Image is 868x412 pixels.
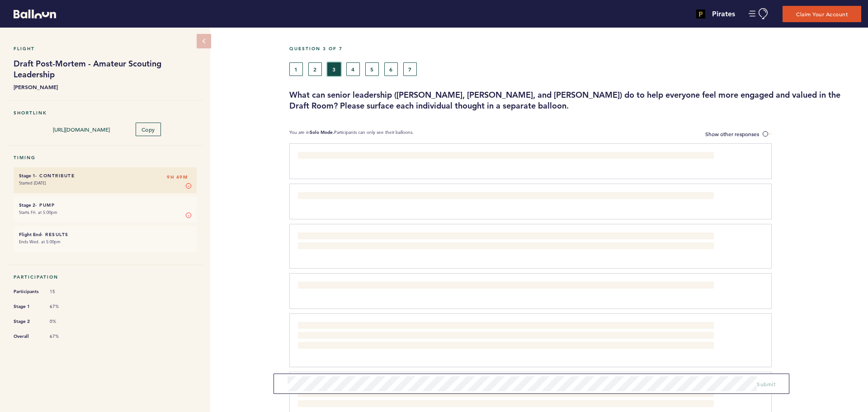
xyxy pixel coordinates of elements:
span: 15 [50,289,77,295]
span: 9H 49M [167,173,188,182]
button: 3 [327,62,341,76]
h5: Participation [14,274,197,280]
time: Ends Wed. at 5:00pm [19,239,61,245]
button: Claim Your Account [783,6,861,22]
p: You are in Participants can only see their balloons. [289,129,414,139]
button: Submit [757,379,775,388]
span: Stage 1 [14,302,41,311]
h5: Flight [14,46,197,52]
h6: - Contribute [19,173,191,179]
span: 67% [50,333,77,340]
span: 67% [50,303,77,310]
span: Submit [757,380,775,388]
h5: Timing [14,155,197,161]
small: Stage 2 [19,202,35,208]
h5: Shortlink [14,110,197,116]
button: Copy [136,123,161,136]
button: 4 [346,62,360,76]
b: Solo Mode. [310,129,334,135]
small: Stage 1 [19,173,35,179]
span: Participants [14,287,41,296]
b: [PERSON_NAME] [14,82,197,91]
button: Manage Account [749,8,769,19]
span: For the Area Scouts, bring them physically closer in to the “horseshoe” once they arrive. It seem... [298,153,594,160]
span: Show other responses [705,130,759,137]
span: I feel that we are engaged. Having a voice, an opinion & being part of something bigger than ours... [298,283,608,290]
span: Provide more time and opportunity for our staff to show their work. This goes outside and beyond ... [298,323,711,348]
button: 2 [308,62,322,76]
time: Started [DATE] [19,180,46,186]
h6: - Pump [19,202,191,208]
h1: Draft Post-Mortem - Amateur Scouting Leadership [14,58,197,80]
span: Copy [142,126,155,133]
time: Starts Fri. at 5:00pm [19,209,57,215]
svg: Balloon [14,9,56,19]
span: Signability is the only thing that comes to mind here. Regional and area supervisors can provide ... [298,233,691,250]
span: [DATE] head to head votes were done with national and regional supervisor in real time. Player A ... [298,193,633,200]
span: Better leverage our Area Supervisors while in the Draft Room… our knowledge of a player’s signabi... [298,381,709,407]
h5: Question 3 of 7 [289,46,861,52]
button: 1 [289,62,303,76]
button: 7 [403,62,417,76]
span: Stage 2 [14,317,41,326]
a: Balloon [7,9,56,19]
h4: Pirates [712,9,735,19]
h3: What can senior leadership ([PERSON_NAME], [PERSON_NAME], and [PERSON_NAME]) do to help everyone ... [289,90,861,111]
h6: - Results [19,232,191,237]
span: Overall [14,332,41,341]
span: 0% [50,318,77,325]
button: 6 [384,62,398,76]
small: Flight End [19,232,41,237]
button: 5 [365,62,379,76]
